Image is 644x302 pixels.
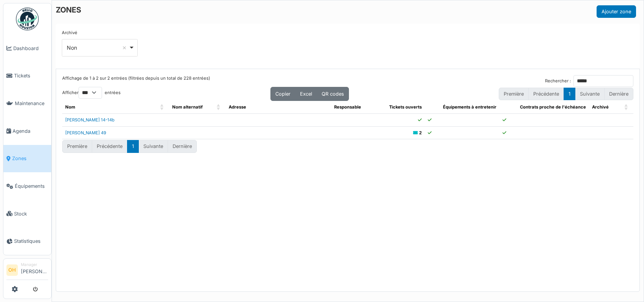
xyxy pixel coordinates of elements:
div: Manager [21,262,48,267]
span: Copier [275,91,291,97]
span: Archivé [592,104,609,110]
nav: pagination [499,88,633,100]
span: Maintenance [15,100,48,107]
span: Tickets ouverts [389,104,422,110]
a: Agenda [3,117,51,145]
a: Stock [3,200,51,228]
a: Équipements [3,172,51,200]
b: 2 [419,130,422,135]
span: Tickets [14,72,48,79]
li: [PERSON_NAME] [21,262,48,278]
span: Agenda [13,127,48,135]
span: Stock [14,210,48,217]
div: Affichage de 1 à 2 sur 2 entrées (filtrées depuis un total de 228 entrées) [62,75,210,87]
button: Remove item: 'false' [121,44,128,52]
nav: pagination [62,140,197,153]
span: Excel [300,91,312,97]
label: Afficher entrées [62,87,121,99]
span: Nom alternatif [172,104,203,110]
span: Responsable [334,104,361,110]
a: [PERSON_NAME] 49 [65,130,106,135]
a: Zones [3,145,51,173]
h6: ZONES [56,5,81,14]
button: 1 [564,88,575,100]
button: Ajouter zone [597,5,636,18]
label: Rechercher : [545,78,571,84]
span: Nom alternatif: Activate to sort [217,101,221,113]
img: Badge_color-CXgf-gQk.svg [16,8,39,30]
span: Équipements à entretenir [443,104,496,110]
button: Excel [295,87,317,101]
a: Maintenance [3,90,51,117]
span: Statistiques [14,238,48,245]
div: Non [67,44,129,52]
span: Zones [12,155,48,162]
button: 1 [127,140,139,153]
button: Copier [270,87,295,101]
li: OH [6,264,18,276]
span: Dashboard [13,45,48,52]
a: OH Manager[PERSON_NAME] [6,262,48,280]
a: Tickets [3,62,51,90]
select: Afficherentrées [79,87,102,99]
button: QR codes [317,87,349,101]
span: Nom [65,104,75,110]
span: Contrats proche de l'échéance [520,104,586,110]
a: Statistiques [3,228,51,255]
span: Adresse [229,104,246,110]
a: [PERSON_NAME] 14-14b [65,117,115,123]
label: Archivé [62,30,77,36]
a: Dashboard [3,35,51,62]
span: QR codes [322,91,344,97]
span: Équipements [15,182,48,190]
span: Archivé: Activate to sort [624,101,629,113]
span: Nom: Activate to sort [160,101,165,113]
